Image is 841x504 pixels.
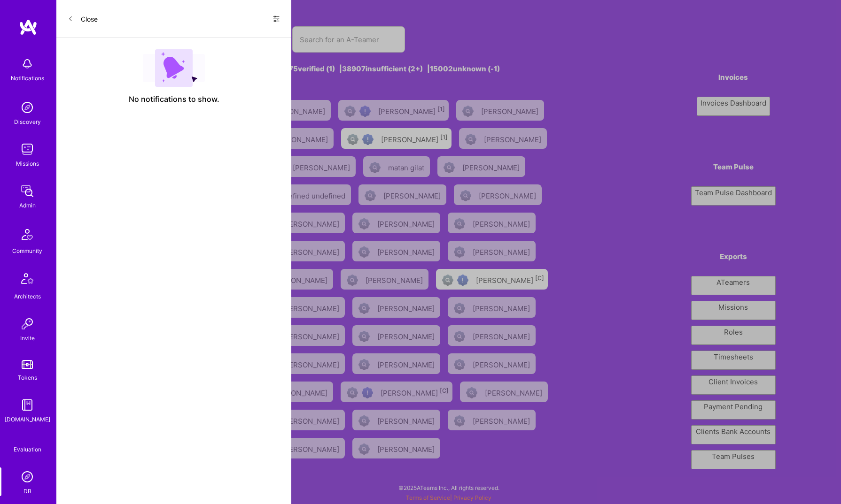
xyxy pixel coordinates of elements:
img: discovery [18,98,37,117]
img: Architects [16,269,39,291]
img: Community [16,223,39,246]
div: Admin [19,200,36,210]
div: [DOMAIN_NAME] [5,414,50,424]
span: No notifications to show. [129,94,219,104]
div: Community [12,246,42,256]
div: Invite [20,333,35,343]
div: Notifications [11,73,44,83]
div: Evaluation [14,444,41,454]
img: Invite [18,314,37,333]
img: teamwork [18,140,37,159]
i: icon SelectionTeam [24,437,31,444]
img: tokens [22,360,33,369]
div: DB [23,486,31,496]
img: bell [18,54,37,73]
div: Missions [16,159,39,168]
button: Close [68,11,98,26]
img: empty [143,49,205,87]
img: logo [19,19,38,36]
div: Discovery [14,117,41,127]
img: Admin Search [18,467,37,486]
img: admin teamwork [18,182,37,200]
div: Tokens [18,373,37,382]
div: Architects [14,291,41,301]
img: guide book [18,396,37,414]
